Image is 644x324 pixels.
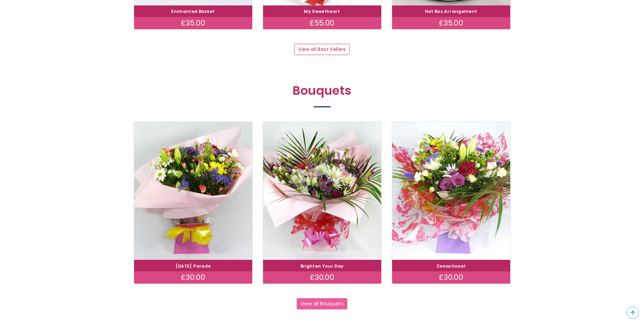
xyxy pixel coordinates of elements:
[134,271,252,284] div: £30.00
[263,271,381,284] div: £30.00
[437,263,465,269] a: Zensational
[392,122,510,260] img: Zensational
[176,263,211,269] a: [DATE] Parade
[171,8,215,14] a: Enchanted Basket
[297,298,348,310] a: View all Bouquets
[304,8,340,14] a: My Sweetheart
[392,271,510,284] div: £30.00
[134,17,252,29] div: £35.00
[294,44,350,55] a: View all Best Sellers
[263,17,381,29] div: £55.00
[263,122,381,260] img: Brighten Your Day
[134,122,252,260] img: Carnival Parade
[174,84,470,102] h2: Bouquets
[392,17,510,29] div: £35.00
[425,8,477,14] a: Hat Box Arrangement
[300,263,344,269] a: Brighten Your Day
